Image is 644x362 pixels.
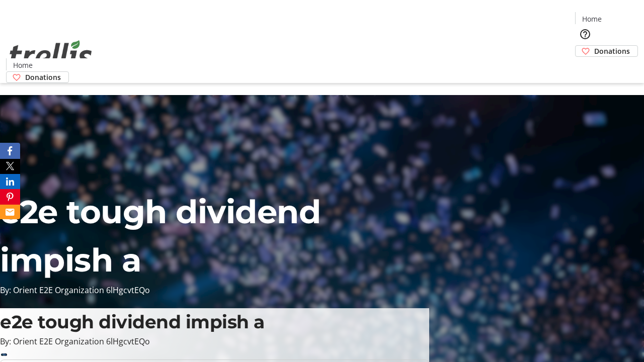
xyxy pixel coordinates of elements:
[575,24,595,44] button: Help
[25,72,61,82] span: Donations
[6,71,69,83] a: Donations
[582,14,602,24] span: Home
[576,14,608,24] a: Home
[575,45,638,57] a: Donations
[7,60,39,70] a: Home
[594,46,630,56] span: Donations
[6,29,96,79] img: Orient E2E Organization 6lHgcvtEQo's Logo
[575,57,595,77] button: Cart
[13,60,33,70] span: Home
